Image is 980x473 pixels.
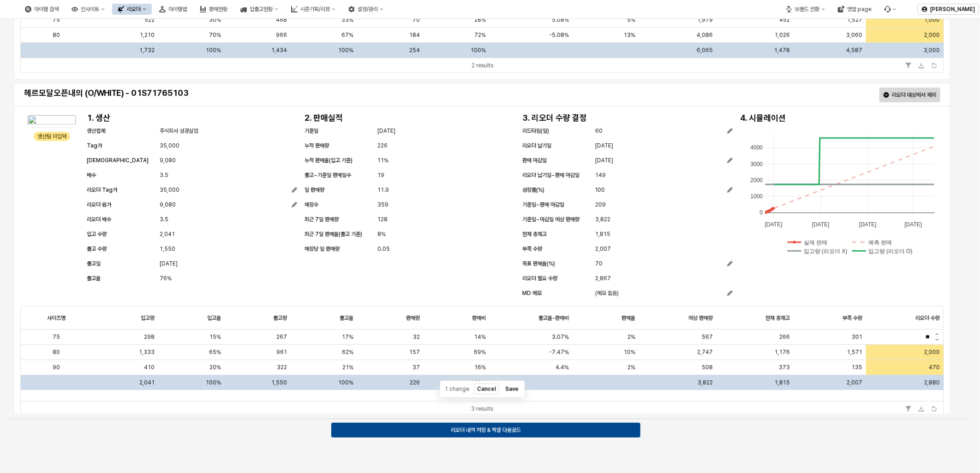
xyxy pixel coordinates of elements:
[338,47,353,53] span: 100%
[915,314,940,321] span: 리오더 수량
[413,333,420,341] span: 32
[160,259,178,268] span: [DATE]
[87,260,101,267] span: 출고일
[924,379,940,386] span: 2,880
[141,314,155,321] span: 입고량
[377,171,384,180] span: 19
[53,16,60,24] span: 75
[522,275,557,282] span: 리오더 필요 수량
[53,364,60,371] span: 90
[892,91,936,99] p: 리오더 대상에서 제외
[412,364,420,371] span: 37
[276,349,287,356] span: 961
[879,88,940,102] button: 리오더 대상에서 제외
[343,4,389,15] div: 설정/관리
[903,403,914,414] button: Filter
[160,274,172,283] span: 76%
[595,259,603,268] span: 70
[87,113,110,123] h4: 1. 생산
[235,4,284,15] button: 입출고현황
[549,31,569,39] span: -5.08%
[410,379,420,386] span: 226
[209,333,221,341] span: 15%
[903,60,914,71] button: Filter
[305,142,329,149] span: 누적 판매량
[112,4,152,15] div: 리오더
[522,172,580,178] span: 리오더 납기일~판매 마감일
[697,31,713,39] span: 4,086
[522,142,551,149] span: 리오더 납기일
[471,379,486,386] span: 100%
[19,4,64,15] div: 아이템 검색
[305,128,318,134] span: 기준일
[276,333,287,341] span: 267
[87,216,111,223] span: 리오더 배수
[34,6,59,12] div: 아이템 검색
[852,364,862,371] span: 135
[522,187,544,193] span: 성장률(%)
[832,4,877,15] button: 영업 page
[595,289,619,298] span: (메모 없음)
[377,156,388,165] span: 11%
[451,426,521,434] p: 리오더 내역 저장 & 엑셀 다운로드
[87,246,107,252] span: 출고 수량
[409,349,420,356] span: 157
[697,47,713,53] span: 6,065
[556,364,569,371] span: 4.4%
[154,4,192,15] button: 아이템맵
[779,333,790,341] span: 266
[627,364,635,371] span: 2%
[916,403,927,414] button: Download
[340,314,353,321] span: 출고율
[342,364,353,371] span: 21%
[160,184,297,195] button: 35,000
[271,47,287,53] span: 1,434
[847,379,862,386] span: 2,007
[144,333,155,341] span: 298
[377,215,388,224] span: 128
[846,47,862,53] span: 4,587
[522,201,564,208] span: 기준일~판매 마감일
[595,274,611,283] span: 2,867
[160,185,179,195] span: 35,000
[474,384,499,395] button: Cancel
[47,314,66,321] span: 사이즈명
[443,384,471,394] span: 1 change
[538,314,569,321] span: 출고율-판매비
[522,290,542,296] span: MD 메모
[24,89,478,98] h4: 헤르모달오픈내의 (O/WHITE) - 01S71765103
[795,6,819,12] div: 브랜드 전환
[471,47,486,53] span: 100%
[87,187,117,193] span: 리오더 Tag가
[474,349,486,356] span: 69%
[87,231,107,237] span: 입고 수량
[595,184,733,195] button: 100
[87,275,101,282] span: 출고율
[697,16,713,24] span: 1,979
[595,215,610,224] span: 3,822
[474,364,486,371] span: 16%
[160,215,168,224] span: 3.5
[21,401,944,416] div: Table toolbar
[342,349,353,356] span: 62%
[522,246,542,252] span: 부족 수량
[595,126,603,136] span: 60
[305,231,362,237] span: 최근 7일 판매율(출고 기준)
[377,230,386,239] span: 8%
[144,364,155,371] span: 410
[300,6,330,12] div: 시즌기획/리뷰
[331,423,640,438] button: 리오더 내역 저장 & 엑셀 다운로드
[765,314,790,321] span: 현재 총재고
[702,364,713,371] span: 508
[305,201,318,208] span: 매장수
[209,6,227,12] div: 판매현황
[697,349,713,356] span: 2,747
[341,31,353,39] span: 67%
[474,16,486,24] span: 28%
[160,230,175,239] span: 2,041
[412,16,420,24] span: 70
[698,379,713,386] span: 3,822
[474,31,486,39] span: 72%
[846,31,862,39] span: 3,060
[194,4,233,15] button: 판매현황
